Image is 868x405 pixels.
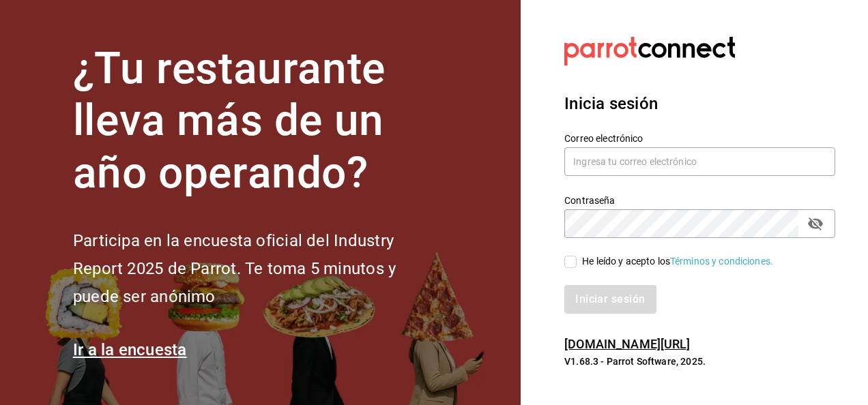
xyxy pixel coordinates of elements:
[564,337,690,351] a: [DOMAIN_NAME][URL]
[564,133,835,142] label: Correo electrónico
[564,195,835,205] label: Contraseña
[73,340,187,359] a: Ir a la encuesta
[804,212,827,235] button: passwordField
[564,355,835,368] p: V1.68.3 - Parrot Software, 2025.
[582,254,773,269] div: He leído y acepto los
[73,43,442,200] h1: ¿Tu restaurante lleva más de un año operando?
[564,147,835,176] input: Ingresa tu correo electrónico
[73,227,442,310] h2: Participa en la encuesta oficial del Industry Report 2025 de Parrot. Te toma 5 minutos y puede se...
[564,91,835,116] h3: Inicia sesión
[670,256,773,267] a: Términos y condiciones.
